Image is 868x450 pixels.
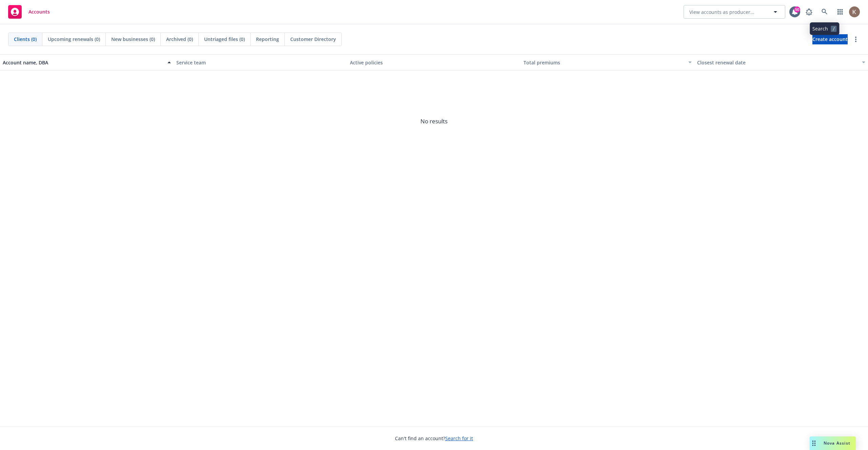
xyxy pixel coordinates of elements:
[166,36,193,43] span: Archived (0)
[347,54,521,70] button: Active policies
[524,59,684,66] div: Total premiums
[290,36,336,43] span: Customer Directory
[824,440,850,446] span: Nova Assist
[5,2,53,21] a: Accounts
[204,36,245,43] span: Untriaged files (0)
[174,54,347,70] button: Service team
[445,435,473,442] a: Search for it
[802,5,816,19] a: Report a Bug
[684,5,785,19] button: View accounts as producer...
[852,35,860,43] a: more
[697,59,858,66] div: Closest renewal date
[350,59,518,66] div: Active policies
[810,436,856,450] button: Nova Assist
[694,54,868,70] button: Closest renewal date
[818,5,831,19] a: Search
[28,9,50,15] span: Accounts
[849,6,860,17] img: photo
[14,36,37,43] span: Clients (0)
[812,33,848,46] span: Create account
[810,436,818,450] div: Drag to move
[833,5,847,19] a: Switch app
[689,8,754,16] span: View accounts as producer...
[3,59,163,66] div: Account name, DBA
[812,34,848,44] a: Create account
[794,6,800,13] div: 50
[521,54,694,70] button: Total premiums
[256,36,279,43] span: Reporting
[48,36,100,43] span: Upcoming renewals (0)
[395,435,473,442] span: Can't find an account?
[176,59,344,66] div: Service team
[111,36,155,43] span: New businesses (0)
